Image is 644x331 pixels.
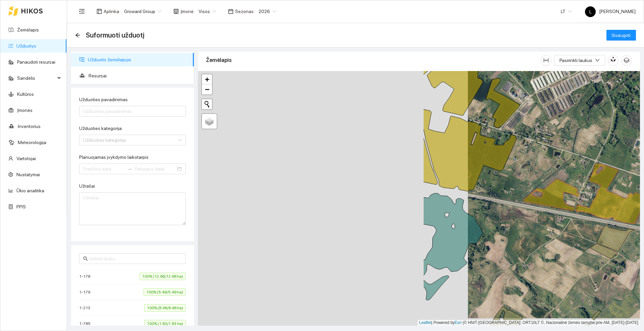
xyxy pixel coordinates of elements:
a: Layers [202,114,217,129]
a: Žemėlapis [17,27,39,32]
label: Planuojamas įvykdymo laikotarpis [79,154,149,161]
span: | [463,320,464,325]
span: + [205,75,209,83]
span: Išsaugoti [612,31,631,39]
label: Užduoties pavadinimas [79,96,128,103]
span: L [589,6,592,17]
a: Užduotys [16,43,36,49]
a: Nustatymai [16,172,40,177]
span: layout [97,9,102,14]
span: 1-178 [79,273,94,280]
a: Zoom in [202,74,212,84]
span: Pasirinkti laukus [559,57,592,64]
input: Ieškoti lauko [89,255,182,262]
input: Užduoties kategorija [83,135,177,145]
a: Esri [455,320,462,325]
a: Ūkio analitika [16,188,44,193]
span: 100% (12.96/12.96 ha) [140,273,186,280]
textarea: Užrašai [79,192,186,225]
a: PPIS [16,204,26,209]
span: Aplinka : [104,8,120,15]
span: Visos [199,6,216,16]
input: Pabaigos data [135,165,176,173]
button: menu-fold [75,5,89,18]
button: Pasirinkti laukusdown [554,55,605,66]
input: Planuojamas įvykdymo laikotarpis [83,165,124,173]
span: 100% (8.46/8.46 ha) [144,304,186,312]
span: menu-fold [79,8,85,14]
span: 1-179 [79,289,94,295]
a: Meteorologija [18,140,46,145]
a: Leaflet [419,320,431,325]
button: Išsaugoti [606,30,636,41]
a: Zoom out [202,84,212,94]
button: column-width [541,55,551,66]
span: 100% (1.63/1.63 ha) [144,320,186,327]
span: Resursai [89,69,189,82]
span: shop [173,9,179,14]
span: calendar [228,9,233,14]
span: 2026 [259,6,276,16]
div: Žemėlapis [206,51,541,70]
span: column-width [541,58,551,63]
span: 1-213 [79,305,94,311]
span: Užduotis žemėlapyje [88,53,189,66]
button: Initiate a new search [202,99,212,109]
span: Sezonas : [235,8,255,15]
span: swap-right [127,166,132,172]
span: [PERSON_NAME] [585,9,636,14]
label: Užduoties kategorija [79,125,122,132]
a: Įmonės [17,108,33,113]
span: down [595,58,600,63]
span: − [205,85,209,93]
span: Įmonė : [180,8,195,15]
label: Užrašai [79,183,95,190]
span: arrow-left [75,32,80,38]
span: Suformuoti užduotį [86,30,144,41]
div: | Powered by © HNIT-[GEOGRAPHIC_DATA]; ORT10LT ©, Nacionalinė žemės tarnyba prie AM, [DATE]-[DATE] [418,320,640,326]
a: Panaudoti resursai [17,59,55,65]
div: Atgal [75,32,80,38]
input: Užduoties pavadinimas [79,106,186,117]
span: to [127,166,132,172]
a: Kultūros [17,91,34,97]
a: Inventorius [18,124,41,129]
span: Sandėlis [17,71,55,85]
span: Groward Group [124,6,161,16]
a: Vartotojai [16,156,36,161]
span: 1-785 [79,320,94,327]
span: search [83,256,88,261]
span: LT [561,6,572,16]
span: 100% (5.49/5.49 ha) [144,288,186,296]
